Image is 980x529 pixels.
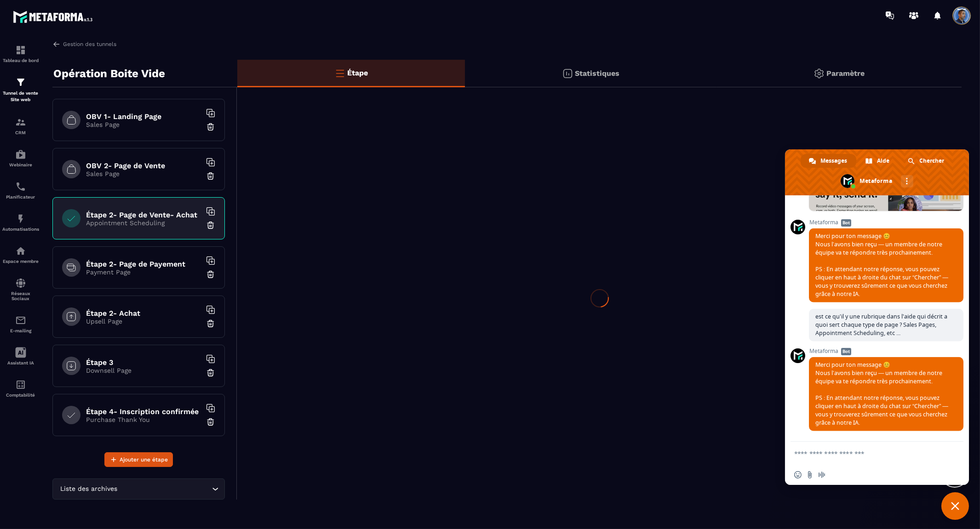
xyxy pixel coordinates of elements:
a: formationformationTableau de bord [2,38,39,70]
p: CRM [2,130,39,135]
a: formationformationTunnel de vente Site web [2,70,39,110]
span: Chercher [919,154,944,168]
h6: Étape 2- Achat [86,309,201,318]
p: E-mailing [2,328,39,333]
div: Autres canaux [901,175,913,188]
p: Opération Boite Vide [53,64,165,83]
span: Insérer un emoji [794,471,802,478]
img: formation [15,117,26,128]
span: Liste des archives [58,484,120,494]
p: Automatisations [2,227,39,232]
p: Réseaux Sociaux [2,291,39,301]
p: Tableau de bord [2,58,39,63]
textarea: Entrez votre message... [794,449,940,458]
img: automations [15,149,26,160]
img: formation [15,77,26,88]
span: Merci pour ton message 😊 Nous l’avons bien reçu — un membre de notre équipe va te répondre très p... [815,361,948,427]
div: Aide [857,154,899,168]
h6: Étape 2- Page de Payement [86,260,201,268]
p: Sales Page [86,121,201,128]
a: emailemailE-mailing [2,308,39,340]
img: accountant [15,379,26,390]
img: stats.20deebd0.svg [562,68,573,79]
img: trash [206,221,215,230]
img: automations [15,213,26,224]
h6: Étape 3 [86,358,201,367]
img: setting-gr.5f69749f.svg [814,68,825,79]
p: Paramètre [827,69,865,78]
h6: OBV 2- Page de Vente [86,161,201,170]
span: Bot [841,348,851,355]
p: Downsell Page [86,367,201,374]
img: trash [206,319,215,328]
p: Webinaire [2,162,39,167]
p: Appointment Scheduling [86,219,201,227]
span: Ajouter une étape [120,455,168,464]
p: Purchase Thank You [86,416,201,423]
a: schedulerschedulerPlanificateur [2,174,39,206]
p: Tunnel de vente Site web [2,90,39,103]
h6: OBV 1- Landing Page [86,112,201,121]
p: Comptabilité [2,392,39,398]
p: Étape [348,68,368,77]
a: accountantaccountantComptabilité [2,372,39,404]
a: formationformationCRM [2,110,39,142]
span: Message audio [818,471,825,478]
img: scheduler [15,181,26,192]
img: trash [206,417,215,427]
span: Merci pour ton message 😊 Nous l’avons bien reçu — un membre de notre équipe va te répondre très p... [815,232,948,298]
p: Sales Page [86,170,201,177]
p: Upsell Page [86,318,201,325]
img: trash [206,171,215,181]
div: Search for option [52,478,225,500]
a: social-networksocial-networkRéseaux Sociaux [2,271,39,308]
a: Gestion des tunnels [52,40,116,48]
img: social-network [15,278,26,289]
input: Search for option [120,484,210,494]
div: Messages [801,154,856,168]
span: Aide [877,154,889,168]
img: formation [15,45,26,56]
span: Messages [820,154,847,168]
p: Payment Page [86,268,201,276]
a: automationsautomationsEspace membre [2,239,39,271]
p: Planificateur [2,194,39,199]
button: Ajouter une étape [104,452,173,467]
p: Assistant IA [2,360,39,365]
a: automationsautomationsWebinaire [2,142,39,174]
p: Espace membre [2,259,39,264]
img: email [15,315,26,326]
span: Metaforma [809,219,963,226]
span: Bot [841,219,851,227]
img: automations [15,245,26,256]
a: Assistant IA [2,340,39,372]
span: Metaforma [809,348,963,354]
h6: Étape 4- Inscription confirmée [86,407,201,416]
div: Chercher [900,154,953,168]
h6: Étape 2- Page de Vente- Achat [86,210,201,219]
img: logo [13,8,96,25]
div: Fermer le chat [941,492,969,520]
a: automationsautomationsAutomatisations [2,206,39,239]
span: est ce qu'il y une rubrique dans l'aide qui décrit a quoi sert chaque type de page ? Sales Pages,... [815,313,947,337]
img: trash [206,368,215,377]
span: Envoyer un fichier [806,471,814,478]
p: Statistiques [575,69,620,78]
img: trash [206,270,215,279]
img: bars-o.4a397970.svg [334,68,345,79]
img: trash [206,122,215,131]
img: arrow [52,40,61,48]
